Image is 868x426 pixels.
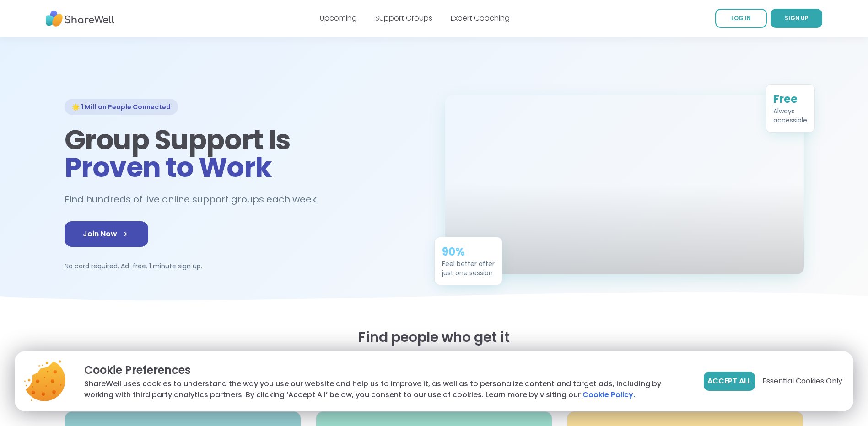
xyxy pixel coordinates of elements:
span: SIGN UP [785,14,809,22]
a: Upcoming [320,13,357,23]
h2: Find people who get it [65,329,804,346]
span: Accept All [707,376,751,387]
div: Free [773,92,807,106]
p: Cookie Preferences [84,362,689,378]
h2: Find hundreds of live online support groups each week. [65,192,328,207]
button: Accept All [704,372,755,391]
span: Proven to Work [65,148,272,186]
a: Support Groups [375,13,432,23]
a: Cookie Policy. [582,389,635,400]
span: LOG IN [731,14,751,22]
p: No card required. Ad-free. 1 minute sign up. [65,261,423,271]
a: Join Now [65,221,148,247]
img: ShareWell Nav Logo [46,6,114,31]
div: 90% [442,245,495,259]
span: Join Now [83,229,130,240]
div: Always accessible [773,106,807,125]
div: Feel better after just one session [442,259,495,277]
a: LOG IN [715,9,767,28]
a: Expert Coaching [451,13,510,23]
p: ShareWell uses cookies to understand the way you use our website and help us to improve it, as we... [84,378,689,400]
h1: Group Support Is [65,126,423,181]
a: SIGN UP [771,9,822,28]
span: Essential Cookies Only [762,376,842,387]
div: 🌟 1 Million People Connected [65,99,178,115]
